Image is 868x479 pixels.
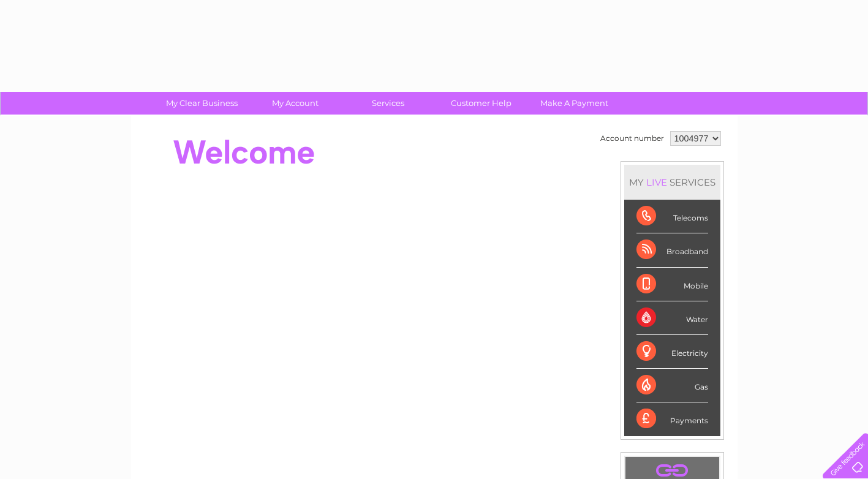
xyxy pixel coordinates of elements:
[244,92,345,115] a: My Account
[624,165,720,200] div: MY SERVICES
[636,335,708,369] div: Electricity
[524,92,625,115] a: Make A Payment
[597,128,667,149] td: Account number
[431,92,532,115] a: Customer Help
[636,301,708,335] div: Water
[636,268,708,301] div: Mobile
[636,369,708,402] div: Gas
[338,92,439,115] a: Services
[151,92,252,115] a: My Clear Business
[636,233,708,267] div: Broadband
[644,176,670,188] div: LIVE
[636,402,708,436] div: Payments
[636,200,708,233] div: Telecoms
